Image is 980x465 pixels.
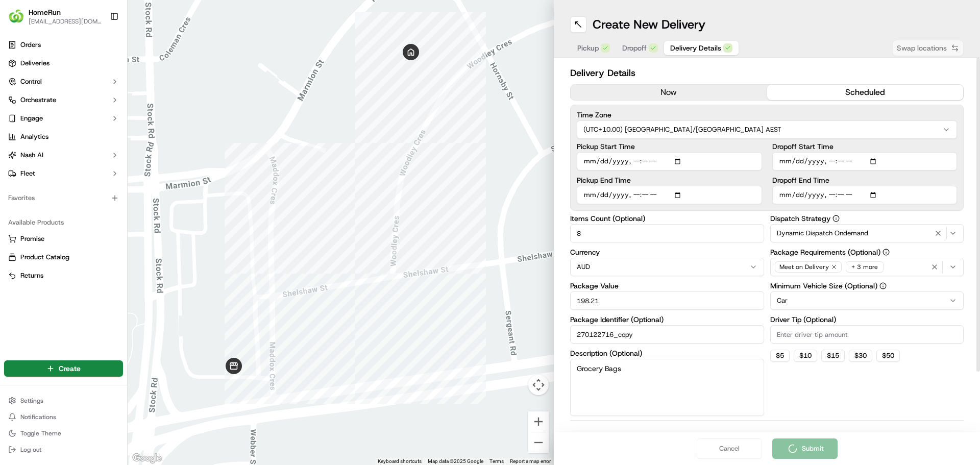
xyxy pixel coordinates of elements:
button: Promise [4,231,123,247]
label: Dropoff Start Time [772,143,958,150]
h2: Delivery Details [570,66,964,80]
a: Powered byPylon [72,173,124,181]
input: Enter driver tip amount [770,325,964,344]
label: Description (Optional) [570,350,764,357]
button: Notifications [4,410,123,424]
label: Minimum Vehicle Size (Optional) [770,282,964,289]
label: Currency [570,249,764,256]
button: $5 [770,350,790,362]
img: Nash [10,10,31,31]
button: $30 [849,350,872,362]
button: Dispatch Strategy [832,215,840,222]
button: $10 [794,350,817,362]
a: Product Catalog [8,253,119,262]
a: 📗Knowledge Base [6,144,82,162]
button: Settings [4,394,123,408]
button: Package Requirements (Optional) [883,249,890,256]
a: Open this area in Google Maps (opens a new window) [130,452,164,465]
button: HomeRun [29,7,61,17]
span: API Documentation [96,148,164,158]
button: Create [4,360,123,377]
span: Nash AI [20,151,43,160]
button: Dynamic Dispatch Ondemand [770,224,964,242]
div: Favorites [4,190,123,206]
span: Product Catalog [20,253,69,262]
label: Package Value [570,282,764,289]
a: Promise [8,234,119,243]
input: Enter number of items [570,224,764,242]
div: We're available if you need us! [35,108,129,116]
a: Deliveries [4,55,123,71]
button: Keyboard shortcuts [378,458,422,465]
span: Fleet [20,169,35,178]
span: Orchestrate [20,95,56,105]
a: Terms (opens in new tab) [489,458,504,464]
span: Control [20,77,42,86]
p: Welcome 👋 [10,41,186,57]
label: Items Count (Optional) [570,215,764,222]
span: Deliveries [20,59,50,68]
label: Package Requirements (Optional) [770,249,964,256]
span: Pickup [577,43,599,53]
label: Pickup Start Time [577,143,762,150]
span: Analytics [20,132,48,141]
button: Control [4,74,123,90]
button: Product Catalog [4,249,123,265]
a: 💻API Documentation [82,144,168,162]
span: Promise [20,234,44,243]
button: Zoom out [528,432,549,453]
button: scheduled [767,85,964,100]
button: Returns [4,267,123,284]
span: Meet on Delivery [779,263,829,271]
button: Log out [4,443,123,457]
textarea: Grocery Bags [570,359,764,416]
img: Google [130,452,164,465]
h1: Create New Delivery [593,16,705,33]
label: Time Zone [577,111,957,118]
a: Analytics [4,129,123,145]
span: Log out [20,446,41,454]
button: now [571,85,767,100]
span: Create [59,363,81,374]
div: + 3 more [846,261,884,273]
div: 📗 [10,149,18,157]
span: Returns [20,271,43,280]
button: Nash AI [4,147,123,163]
input: Enter package identifier [570,325,764,344]
span: Orders [20,40,41,50]
div: Start new chat [35,97,167,108]
span: Settings [20,397,43,405]
a: Orders [4,37,123,53]
div: Available Products [4,214,123,231]
button: Map camera controls [528,375,549,395]
span: Engage [20,114,43,123]
label: Driver Tip (Optional) [770,316,964,323]
button: Meet on Delivery+ 3 more [770,258,964,276]
span: Map data ©2025 Google [428,458,483,464]
label: Package Identifier (Optional) [570,316,764,323]
button: Orchestrate [4,92,123,108]
button: Minimum Vehicle Size (Optional) [879,282,887,289]
span: Dynamic Dispatch Ondemand [777,229,868,238]
a: Returns [8,271,119,280]
button: Toggle Theme [4,426,123,440]
label: Pickup End Time [577,177,762,184]
button: Zoom in [528,411,549,432]
button: HomeRunHomeRun[EMAIL_ADDRESS][DOMAIN_NAME] [4,4,106,29]
img: HomeRun [8,8,24,25]
span: Pylon [102,173,124,181]
span: Notifications [20,413,56,421]
div: 💻 [86,149,94,157]
label: Dispatch Strategy [770,215,964,222]
button: $50 [876,350,900,362]
button: Start new chat [174,101,186,113]
a: Report a map error [510,458,551,464]
span: Knowledge Base [20,148,78,158]
button: $15 [821,350,845,362]
button: [EMAIL_ADDRESS][DOMAIN_NAME] [29,17,102,26]
button: Fleet [4,165,123,182]
span: Delivery Details [670,43,721,53]
input: Got a question? Start typing here... [27,66,184,77]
